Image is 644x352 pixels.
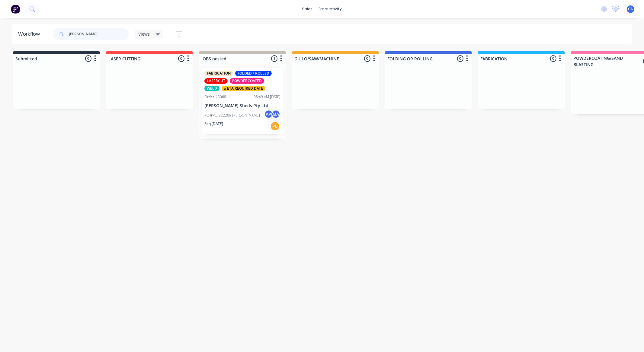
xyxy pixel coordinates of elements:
[204,94,226,100] div: Order #3068
[204,71,233,76] div: FABRICATION
[222,86,265,91] div: x ETA REQUIRED DATE
[270,121,280,131] div: PU
[204,103,280,108] p: [PERSON_NAME] Sheds Pty Ltd
[299,5,316,14] div: sales
[204,113,260,118] p: PO #PO-222209 [PERSON_NAME]
[11,5,20,14] img: Factory
[235,71,272,76] div: FOLDED / ROLLED
[204,121,223,126] p: Req. [DATE]
[204,78,228,84] div: LASERCUT
[264,110,273,119] div: AA
[202,68,283,134] div: FABRICATIONFOLDED / ROLLEDLASERCUTPOWDERCOATEDWELDx ETA REQUIRED DATEOrder #306808:49 AM [DATE][P...
[138,31,150,37] span: Views
[69,28,129,40] input: Search for orders...
[271,110,280,119] div: MA
[18,30,43,38] div: Workflow
[254,94,280,100] div: 08:49 AM [DATE]
[316,5,345,14] div: productivity
[204,86,219,91] div: WELD
[230,78,264,84] div: POWDERCOATED
[628,6,633,12] span: CA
